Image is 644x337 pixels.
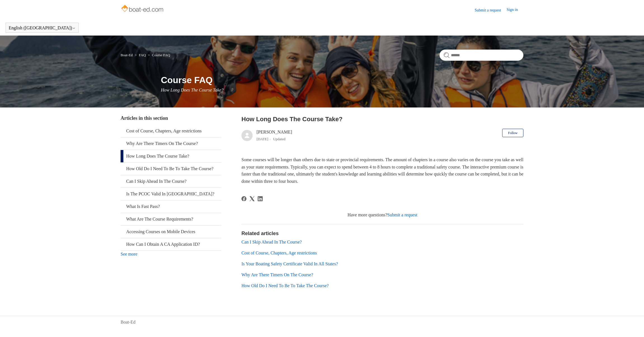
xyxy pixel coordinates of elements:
[121,213,221,225] a: What Are The Course Requirements?
[121,226,221,238] a: Accessing Courses on Mobile Devices
[139,53,146,57] a: FAQ
[250,196,255,201] a: X Corp
[121,188,221,200] a: Is The PCOC Valid In [GEOGRAPHIC_DATA]?
[121,115,168,121] span: Articles in this section
[507,7,523,13] a: Sign in
[241,251,317,255] a: Cost of Course, Chapters, Age restrictions
[241,212,523,218] div: Have more questions?
[241,196,246,201] svg: Share this page on Facebook
[258,196,263,201] a: LinkedIn
[257,129,292,142] div: [PERSON_NAME]
[9,25,76,31] button: English ([GEOGRAPHIC_DATA])
[387,212,417,217] a: Submit a request
[121,200,221,213] a: What Is Fast Pass?
[241,283,329,288] a: How Old Do I Need To Be To Take The Course?
[121,252,137,256] a: See more
[121,163,221,175] a: How Old Do I Need To Be To Take The Course?
[121,238,221,251] a: How Can I Obtain A CA Application ID?
[502,129,523,137] button: Follow Article
[241,196,246,201] a: Facebook
[121,150,221,162] a: How Long Does The Course Take?
[241,261,338,266] a: Is Your Boating Safety Certificate Valid In All States?
[134,53,147,57] li: FAQ
[121,137,221,150] a: Why Are There Timers On The Course?
[121,53,134,57] li: Boat-Ed
[273,137,285,141] li: Updated
[258,196,263,201] svg: Share this page on LinkedIn
[121,125,221,137] a: Cost of Course, Chapters, Age restrictions
[241,240,302,244] a: Can I Skip Ahead In The Course?
[625,318,640,333] div: Live chat
[241,114,523,124] h2: How Long Does The Course Take?
[250,196,255,201] svg: Share this page on X Corp
[257,137,268,141] time: 03/21/2024, 10:28
[475,7,507,13] a: Submit a request
[121,3,165,15] img: Boat-Ed Help Center home page
[241,230,523,237] h2: Related articles
[161,88,224,92] span: How Long Does The Course Take?
[147,53,170,57] li: Course FAQ
[439,50,523,61] input: Search
[161,73,523,87] h1: Course FAQ
[241,272,313,277] a: Why Are There Timers On The Course?
[121,53,133,57] a: Boat-Ed
[241,156,523,185] p: Some courses will be longer than others due to state or provincial requirements. The amount of ch...
[152,53,170,57] a: Course FAQ
[121,319,135,326] a: Boat-Ed
[121,175,221,188] a: Can I Skip Ahead In The Course?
